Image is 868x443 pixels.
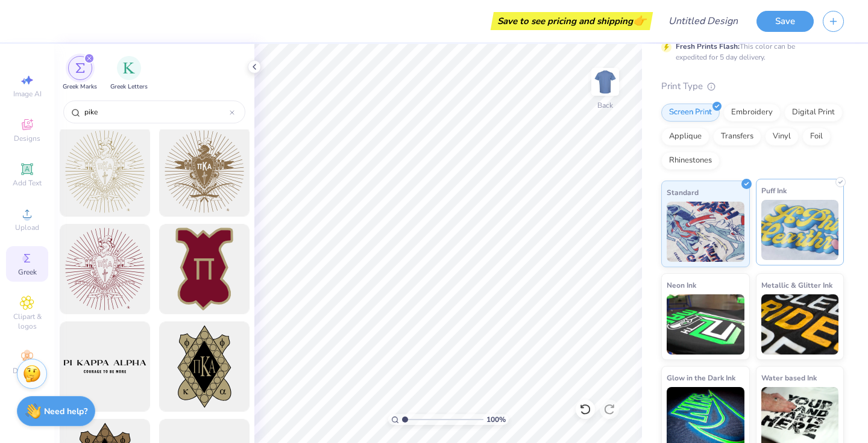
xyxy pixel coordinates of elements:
[661,79,844,93] div: Print Type
[667,202,744,262] img: Standard
[110,56,148,91] button: filter button
[761,200,839,260] img: Puff Ink
[761,294,839,355] img: Metallic & Glitter Ink
[765,128,799,146] div: Vinyl
[667,186,699,199] span: Standard
[723,104,781,122] div: Embroidery
[486,414,506,425] span: 100 %
[802,128,831,146] div: Foil
[494,12,650,30] div: Save to see pricing and shipping
[15,223,39,232] span: Upload
[713,128,761,146] div: Transfers
[123,62,135,74] img: Greek Letters Image
[667,279,696,291] span: Neon Ink
[63,56,97,91] div: filter for Greek Marks
[83,106,230,118] input: Try "Alpha"
[63,56,97,91] button: filter button
[676,41,824,63] div: This color can be expedited for 5 day delivery.
[667,371,735,384] span: Glow in the Dark Ink
[761,279,832,291] span: Metallic & Glitter Ink
[18,267,37,277] span: Greek
[761,184,787,197] span: Puff Ink
[659,9,747,33] input: Untitled Design
[661,104,720,122] div: Screen Print
[6,312,48,331] span: Clipart & logos
[633,13,646,28] span: 👉
[761,371,817,384] span: Water based Ink
[676,42,740,51] strong: Fresh Prints Flash:
[784,104,843,122] div: Digital Print
[13,366,42,376] span: Decorate
[110,82,148,91] span: Greek Letters
[14,134,40,143] span: Designs
[44,406,87,417] strong: Need help?
[63,82,97,91] span: Greek Marks
[661,128,709,146] div: Applique
[756,11,814,32] button: Save
[110,56,148,91] div: filter for Greek Letters
[597,100,613,111] div: Back
[593,70,617,94] img: Back
[13,178,42,188] span: Add Text
[75,63,85,73] img: Greek Marks Image
[13,89,42,99] span: Image AI
[661,152,720,170] div: Rhinestones
[667,294,744,355] img: Neon Ink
